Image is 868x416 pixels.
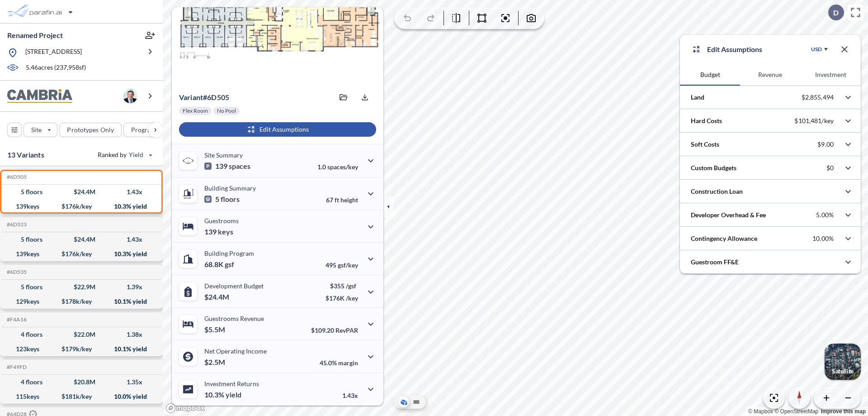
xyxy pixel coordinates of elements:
span: gsf [225,260,234,269]
p: $5.5M [204,325,226,334]
span: margin [338,359,358,367]
h5: Click to copy the code [5,221,27,228]
button: Budget [680,64,740,86]
p: $2.5M [204,358,226,367]
img: BrandImage [7,89,72,103]
p: Soft Costs [691,140,719,149]
span: yield [226,390,241,399]
p: Building Program [204,249,254,257]
p: Program [131,125,156,134]
button: Prototypes Only [59,123,122,137]
p: 10.00% [812,234,834,243]
p: 495 [325,261,358,269]
p: $355 [325,282,358,290]
p: Developer Overhead & Fee [691,210,766,220]
p: $24.4M [204,292,231,301]
p: Development Budget [204,282,264,290]
p: Net Operating Income [204,347,267,355]
p: No Pool [217,107,236,115]
a: Mapbox homepage [165,403,205,413]
p: Hard Costs [691,116,722,125]
p: $9.00 [817,140,834,148]
span: Variant [179,93,203,101]
p: Investment Returns [204,380,259,387]
p: $176K [325,294,358,302]
span: ft [335,196,339,204]
a: Mapbox [748,408,773,415]
h5: Click to copy the code [5,364,27,370]
p: 1.0 [317,163,358,171]
button: Edit Assumptions [179,122,376,137]
p: 139 [204,162,250,171]
p: Building Summary [204,184,256,192]
a: Improve this map [821,408,866,415]
p: Land [691,93,704,102]
p: Guestroom FF&E [691,258,739,267]
button: Switcher ImageSatellite [825,344,861,380]
span: RevPAR [335,326,358,334]
p: $0 [826,164,834,172]
p: 1.43x [342,392,358,399]
span: spaces [229,162,250,171]
button: Ranked by Yield [90,148,158,162]
p: 5.46 acres ( 237,958 sf) [26,63,86,73]
p: Custom Budgets [691,163,736,172]
p: Construction Loan [691,187,743,196]
img: Switcher Image [825,344,861,380]
p: 10.3% [204,390,241,399]
button: Site Plan [411,397,422,407]
p: Edit Assumptions [707,44,762,55]
p: Flex Room [183,107,208,115]
p: Guestrooms [204,217,239,225]
button: Revenue [740,64,800,86]
p: $101,481/key [794,117,834,125]
button: Investment [801,64,861,86]
p: 5 [204,195,240,204]
h5: Click to copy the code [5,174,27,180]
p: Prototypes Only [67,125,114,134]
span: keys [218,227,233,236]
p: 5.00% [816,211,834,219]
h5: Click to copy the code [5,316,27,323]
button: Aerial View [398,397,409,407]
p: Site Summary [204,151,243,159]
p: D [833,9,839,17]
h5: Click to copy the code [5,269,27,275]
p: $2,855,494 [802,93,834,101]
p: $109.20 [311,326,358,334]
button: Program [123,123,172,137]
p: 68.8K [204,260,234,269]
p: Guestrooms Revenue [204,315,264,322]
img: user logo [123,89,137,103]
span: spaces/key [327,163,358,171]
span: gsf/key [338,261,358,269]
span: /key [346,294,358,302]
p: 13 Variants [7,149,44,160]
a: OpenStreetMap [774,408,818,415]
span: /gsf [346,282,356,290]
p: 139 [204,227,233,236]
p: [STREET_ADDRESS] [25,47,82,58]
p: # 6d505 [179,93,229,102]
span: floors [221,195,240,204]
p: 67 [326,196,358,204]
p: 45.0% [320,359,358,367]
button: Site [24,123,57,137]
p: Renamed Project [7,30,63,40]
p: Site [31,125,42,134]
div: USD [811,46,822,53]
p: Satellite [832,368,854,375]
span: Yield [129,150,144,159]
span: height [340,196,358,204]
p: Contingency Allowance [691,234,757,243]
